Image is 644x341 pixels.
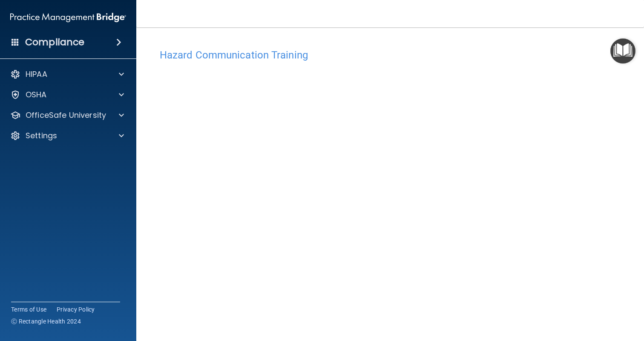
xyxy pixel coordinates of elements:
[26,110,106,120] p: OfficeSafe University
[11,305,46,314] a: Terms of Use
[25,36,84,48] h4: Compliance
[26,90,47,100] p: OSHA
[610,38,635,64] button: Open Resource Center
[10,9,126,26] img: PMB logo
[26,131,57,141] p: Settings
[11,317,81,326] span: Ⓒ Rectangle Health 2024
[10,90,124,100] a: OSHA
[26,69,47,79] p: HIPAA
[57,305,95,314] a: Privacy Policy
[10,69,124,79] a: HIPAA
[160,50,621,61] h4: Hazard Communication Training
[10,110,124,120] a: OfficeSafe University
[10,131,124,141] a: Settings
